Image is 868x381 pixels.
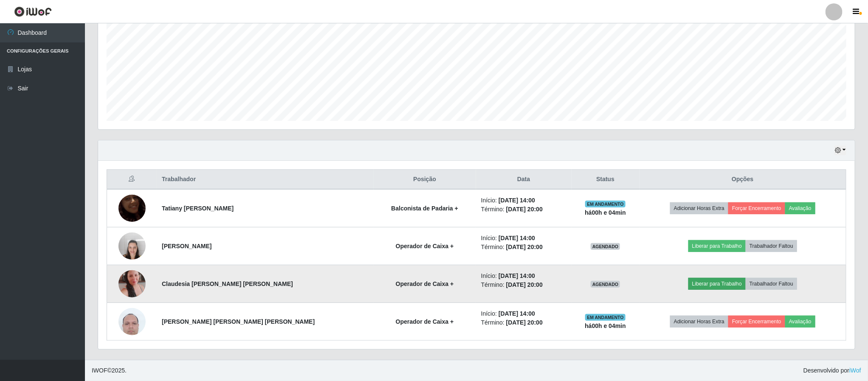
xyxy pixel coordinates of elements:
span: AGENDADO [591,243,620,250]
span: EM ANDAMENTO [585,314,626,321]
button: Liberar para Trabalho [688,240,746,252]
time: [DATE] 20:00 [506,244,543,250]
li: Início: [481,196,566,205]
strong: há 00 h e 04 min [585,209,626,216]
th: Status [572,170,640,190]
span: IWOF [92,367,107,374]
strong: há 00 h e 04 min [585,322,626,329]
button: Avaliação [785,202,815,214]
img: 1721152880470.jpeg [118,184,146,233]
button: Trabalhador Faltou [746,240,797,252]
th: Opções [640,170,846,190]
button: Adicionar Horas Extra [670,202,728,214]
button: Forçar Encerramento [728,202,785,214]
strong: Operador de Caixa + [396,318,454,325]
strong: Operador de Caixa + [396,243,454,249]
li: Término: [481,318,566,327]
time: [DATE] 14:00 [499,310,535,317]
span: © 2025 . [92,366,127,375]
img: 1739555041174.jpeg [118,260,146,308]
li: Início: [481,272,566,280]
img: 1746696855335.jpeg [118,303,146,339]
strong: Operador de Caixa + [396,280,454,287]
button: Trabalhador Faltou [746,278,797,290]
span: AGENDADO [591,281,620,288]
button: Adicionar Horas Extra [670,316,728,328]
img: CoreUI Logo [14,6,52,17]
strong: Tatiany [PERSON_NAME] [162,205,234,212]
button: Liberar para Trabalho [688,278,746,290]
li: Término: [481,205,566,214]
th: Data [476,170,572,190]
a: iWof [849,367,861,374]
button: Forçar Encerramento [728,316,785,328]
th: Posição [374,170,476,190]
span: EM ANDAMENTO [585,201,626,207]
time: [DATE] 20:00 [506,319,543,326]
li: Término: [481,280,566,289]
th: Trabalhador [157,170,373,190]
span: Desenvolvido por [803,366,861,375]
strong: Claudesia [PERSON_NAME] [PERSON_NAME] [162,280,293,287]
li: Término: [481,243,566,252]
button: Avaliação [785,316,815,328]
li: Início: [481,309,566,318]
time: [DATE] 20:00 [506,281,543,288]
li: Início: [481,234,566,243]
strong: [PERSON_NAME] [162,243,211,249]
time: [DATE] 14:00 [499,197,535,204]
strong: Balconista de Padaria + [391,205,458,212]
img: 1655230904853.jpeg [118,228,146,264]
time: [DATE] 14:00 [499,272,535,279]
time: [DATE] 20:00 [506,206,543,213]
strong: [PERSON_NAME] [PERSON_NAME] [PERSON_NAME] [162,318,315,325]
time: [DATE] 14:00 [499,235,535,241]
